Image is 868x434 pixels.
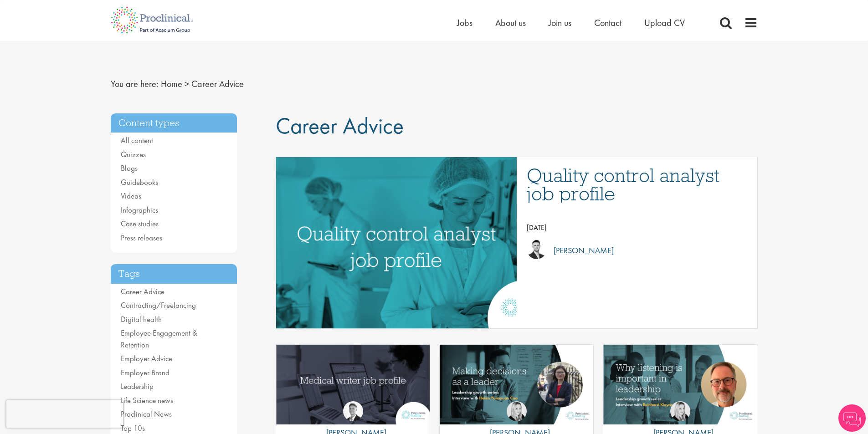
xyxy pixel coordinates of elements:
img: Medical writer job profile [276,345,430,424]
a: Link to a post [603,345,757,425]
a: Employer Brand [121,368,169,378]
img: Chatbot [838,404,866,432]
a: Digital health [121,314,162,324]
a: Quizzes [121,149,146,159]
a: Case studies [121,219,159,229]
a: All content [121,135,153,145]
a: Career Advice [121,286,164,296]
a: About us [495,17,526,29]
img: Joshua Godden [527,239,547,259]
a: Joshua Godden [PERSON_NAME] [527,239,748,262]
p: [DATE] [527,221,748,235]
a: Leadership [121,381,154,391]
a: Blogs [121,163,138,173]
a: Videos [121,191,141,201]
span: Career Advice [191,78,244,90]
span: Career Advice [276,111,404,140]
a: breadcrumb link [161,78,182,90]
img: Decisions in leadership with Helen Yuanyuan Cao [440,345,593,424]
a: Press releases [121,233,162,243]
h3: Tags [111,264,237,284]
a: Link to a post [276,157,517,328]
a: Employee Engagement & Retention [121,328,197,350]
a: Employer Advice [121,353,172,363]
a: Upload CV [644,17,685,29]
a: Proclinical News [121,409,172,419]
span: You are here: [111,78,159,90]
a: Link to a post [276,345,430,425]
a: Life Science news [121,395,173,405]
a: Infographics [121,205,158,215]
a: Jobs [457,17,473,29]
img: Why listening is important in leadership | Reinhard Kleyna [603,345,757,424]
a: Contact [594,17,621,29]
a: Join us [549,17,571,29]
img: quality control analyst job profile [231,157,561,328]
a: Link to a post [440,345,593,425]
p: [PERSON_NAME] [547,244,614,257]
a: Guidebooks [121,177,158,187]
a: Top 10s [121,423,145,433]
a: Quality control analyst job profile [527,166,748,203]
iframe: reCAPTCHA [6,400,123,428]
h3: Content types [111,113,237,133]
a: Contracting/Freelancing [121,300,196,310]
img: George Watson [343,401,363,421]
span: > [185,78,189,90]
img: Naima Morys [507,401,527,421]
img: Naima Morys [670,401,690,421]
